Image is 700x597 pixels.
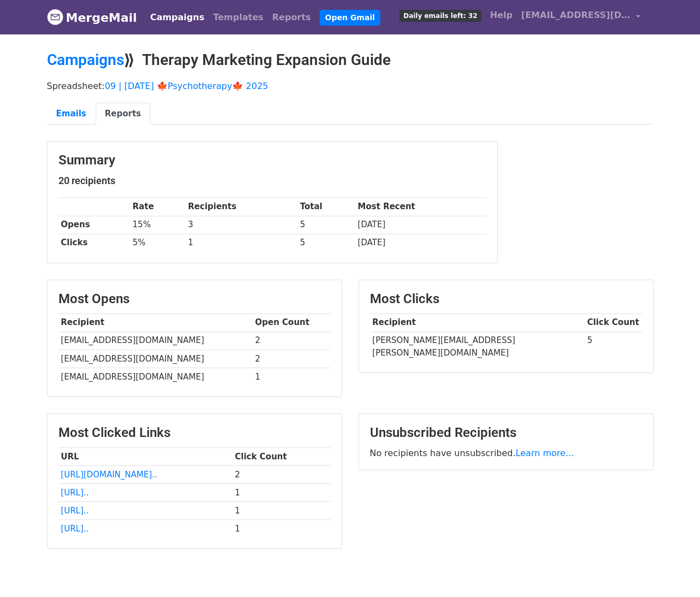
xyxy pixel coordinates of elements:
[232,520,331,538] td: 1
[209,7,268,28] a: Templates
[61,488,89,498] a: [URL]..
[58,350,252,368] td: [EMAIL_ADDRESS][DOMAIN_NAME]
[268,7,315,28] a: Reports
[516,448,574,458] a: Learn more...
[58,175,486,187] h5: 20 recipients
[58,332,252,350] td: [EMAIL_ADDRESS][DOMAIN_NAME]
[355,216,486,234] td: [DATE]
[96,103,150,125] a: Reports
[252,350,331,368] td: 2
[47,80,654,92] p: Spreadsheet:
[370,314,585,332] th: Recipient
[232,502,331,520] td: 1
[58,216,130,234] th: Opens
[370,291,642,307] h3: Most Clicks
[320,10,380,26] a: Open Gmail
[185,216,297,234] td: 3
[252,332,331,350] td: 2
[105,81,268,91] a: 09 | [DATE] 🍁Psychotherapy🍁 2025
[58,234,130,252] th: Clicks
[130,198,186,216] th: Rate
[47,51,124,69] a: Campaigns
[297,216,355,234] td: 5
[47,9,63,25] img: MergeMail logo
[585,314,642,332] th: Click Count
[399,10,481,22] span: Daily emails left: 32
[517,4,645,30] a: [EMAIL_ADDRESS][DOMAIN_NAME]
[370,332,585,362] td: [PERSON_NAME][EMAIL_ADDRESS][PERSON_NAME][DOMAIN_NAME]
[232,447,331,465] th: Click Count
[232,465,331,483] td: 2
[585,332,642,362] td: 5
[355,234,486,252] td: [DATE]
[252,314,331,332] th: Open Count
[130,234,186,252] td: 5%
[645,545,700,597] iframe: Chat Widget
[58,368,252,386] td: [EMAIL_ADDRESS][DOMAIN_NAME]
[370,447,642,459] p: No recipients have unsubscribed.
[61,470,157,480] a: [URL][DOMAIN_NAME]..
[185,234,297,252] td: 1
[486,4,517,26] a: Help
[252,368,331,386] td: 1
[58,314,252,332] th: Recipient
[61,524,89,534] a: [URL]..
[297,234,355,252] td: 5
[47,6,137,29] a: MergeMail
[130,216,186,234] td: 15%
[370,425,642,441] h3: Unsubscribed Recipients
[355,198,486,216] th: Most Recent
[61,506,89,516] a: [URL]..
[521,9,631,22] span: [EMAIL_ADDRESS][DOMAIN_NAME]
[232,483,331,501] td: 1
[58,425,331,441] h3: Most Clicked Links
[185,198,297,216] th: Recipients
[47,103,96,125] a: Emails
[58,447,232,465] th: URL
[146,7,209,28] a: Campaigns
[47,51,654,69] h2: ⟫ Therapy Marketing Expansion Guide
[58,291,331,307] h3: Most Opens
[297,198,355,216] th: Total
[58,152,486,168] h3: Summary
[395,4,485,26] a: Daily emails left: 32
